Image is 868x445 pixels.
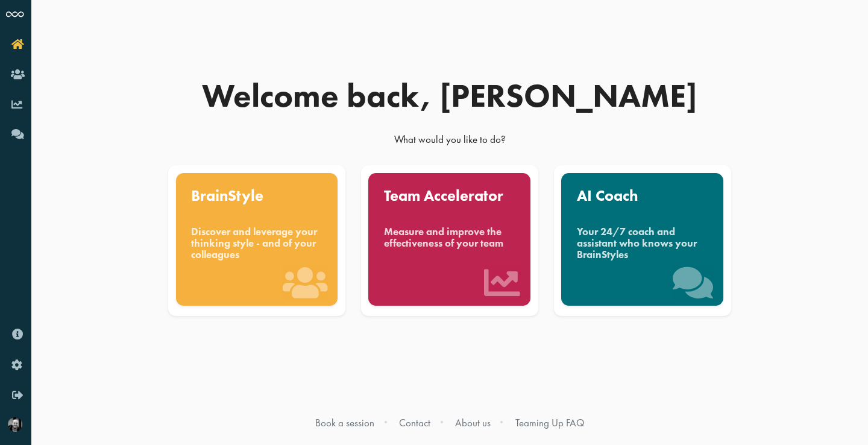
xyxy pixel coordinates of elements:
a: Teaming Up FAQ [515,416,584,429]
a: Book a session [315,416,374,429]
div: What would you like to do? [160,133,739,152]
div: AI Coach [577,188,708,204]
a: AI Coach Your 24/7 coach and assistant who knows your BrainStyles [551,165,734,316]
a: About us [455,416,491,429]
div: Your 24/7 coach and assistant who knows your BrainStyles [577,226,708,261]
a: Team Accelerator Measure and improve the effectiveness of your team [358,165,541,316]
div: Welcome back, [PERSON_NAME] [160,80,739,112]
a: BrainStyle Discover and leverage your thinking style - and of your colleagues [166,165,348,316]
div: Discover and leverage your thinking style - and of your colleagues [191,226,322,261]
div: Measure and improve the effectiveness of your team [384,226,515,250]
div: Team Accelerator [384,188,515,204]
a: Contact [399,416,430,429]
div: BrainStyle [191,188,322,204]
